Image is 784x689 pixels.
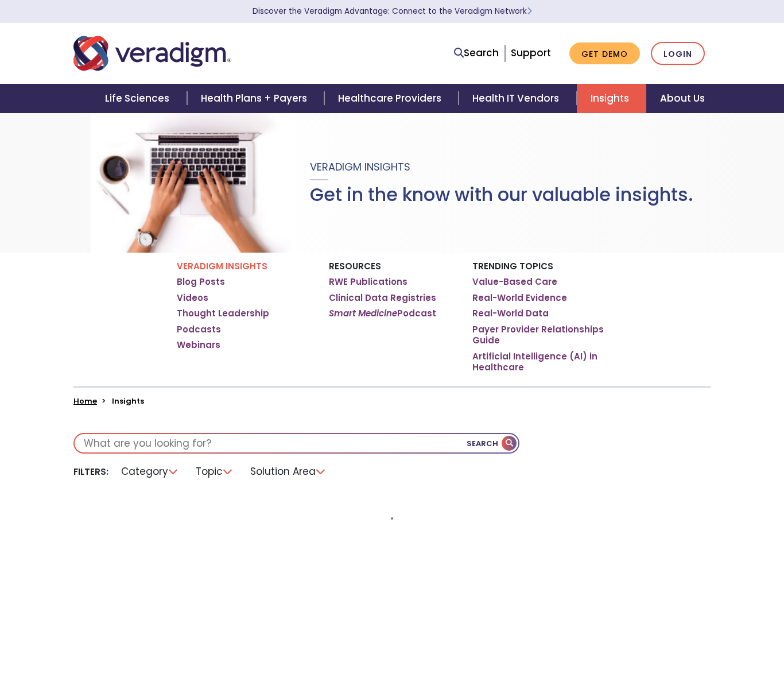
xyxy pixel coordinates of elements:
[472,324,607,346] a: Payer Provider Relationships Guide
[187,84,324,113] a: Health Plans + Payers
[177,308,269,319] a: Thought Leadership
[177,324,221,335] a: Podcasts
[73,396,97,407] a: Home
[472,276,557,288] a: Value-Based Care
[75,434,518,452] input: What are you looking for?
[577,84,646,113] a: Insights
[91,84,187,113] a: Life Sciences
[324,84,459,113] a: Healthcare Providers
[73,34,231,72] img: Veradigm logo
[329,308,436,319] a: Smart MedicinePodcast
[189,463,240,481] li: Topic
[73,466,108,478] li: Filters:
[329,292,436,304] a: Clinical Data Registries
[391,517,393,529] nav: Pagination Controls
[329,307,397,319] em: Smart Medicine
[472,292,567,304] a: Real-World Evidence
[472,308,549,319] a: Real-World Data
[511,46,551,60] a: Support
[177,276,225,288] a: Blog Posts
[329,276,407,288] a: RWE Publications
[472,351,607,373] a: Artificial Intelligence (AI) in Healthcare
[310,160,410,174] span: Veradigm Insights
[569,42,640,65] a: Get Demo
[454,45,499,61] a: Search
[114,463,186,481] li: Category
[177,339,220,351] a: Webinars
[177,292,208,304] a: Videos
[646,84,719,113] a: About Us
[467,434,518,452] button: Search
[459,84,576,113] a: Health IT Vendors
[527,6,532,17] span: Learn More
[243,463,333,481] li: Solution Area
[253,6,532,17] a: Discover the Veradigm Advantage: Connect to the Veradigm NetworkLearn More
[310,184,693,206] h1: Get in the know with our valuable insights.
[651,42,705,65] a: Login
